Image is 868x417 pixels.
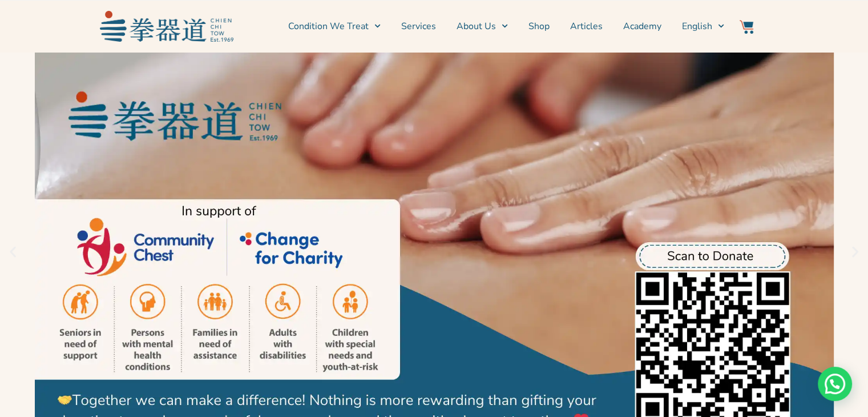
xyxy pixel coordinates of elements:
a: Shop [528,12,550,41]
span: English [682,19,712,33]
div: Next slide [848,245,862,259]
a: Articles [570,12,603,41]
a: Academy [623,12,661,41]
a: Condition We Treat [288,12,381,41]
nav: Menu [239,12,724,41]
a: Services [401,12,436,41]
a: English [682,12,724,41]
img: Website Icon-03 [740,20,753,34]
a: About Us [457,12,508,41]
div: Previous slide [6,245,20,259]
